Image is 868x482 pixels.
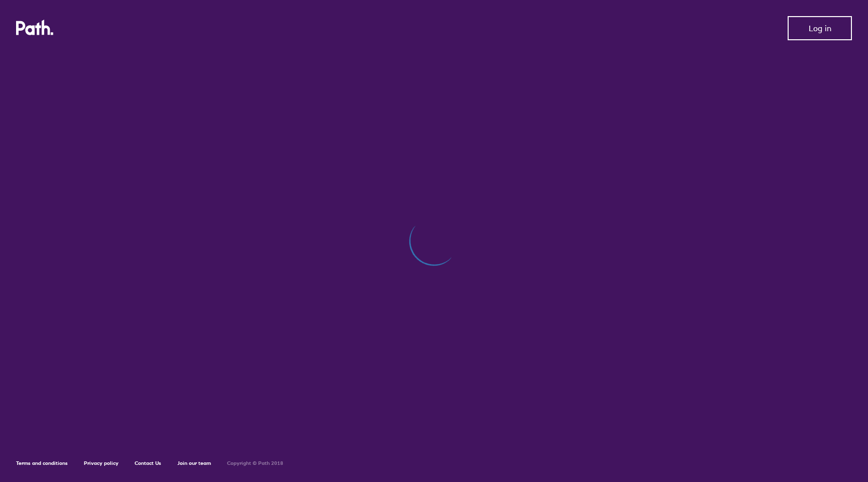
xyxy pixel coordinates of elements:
[177,460,211,466] a: Join our team
[135,460,161,466] a: Contact Us
[809,24,831,33] span: Log in
[227,460,283,466] h6: Copyright © Path 2018
[84,460,119,466] a: Privacy policy
[788,16,852,40] button: Log in
[16,460,68,466] a: Terms and conditions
